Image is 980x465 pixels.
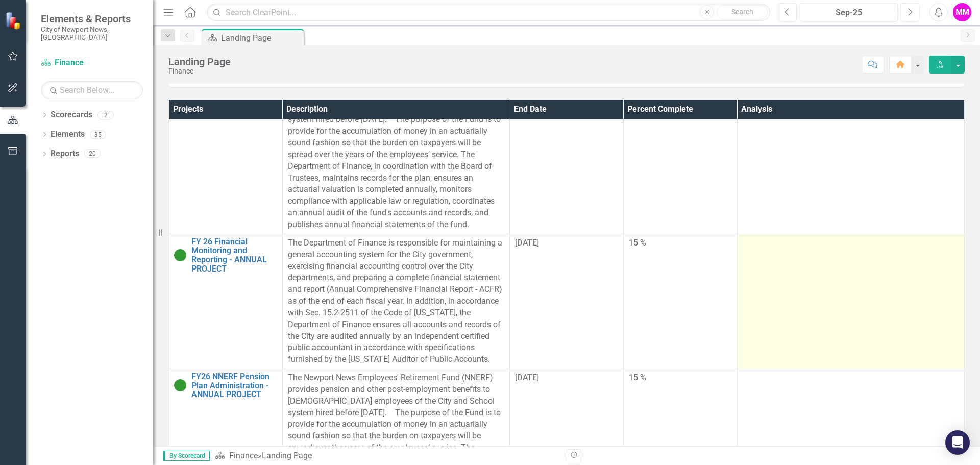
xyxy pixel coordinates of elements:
[629,372,732,384] div: 15 %
[191,372,277,399] a: FY26 NNERF Pension Plan Administration - ANNUAL PROJECT
[41,57,143,69] a: Finance
[515,373,539,382] span: [DATE]
[51,129,85,140] a: Elements
[163,451,210,461] span: By Scorecard
[41,25,143,42] small: City of Newport News, [GEOGRAPHIC_DATA]
[229,451,258,460] a: Finance
[90,130,106,139] div: 35
[169,76,283,234] td: Double-Click to Edit Right Click for Context Menu
[515,238,539,248] span: [DATE]
[803,7,894,19] div: Sep-25
[174,379,186,391] img: On Target
[262,451,312,460] div: Landing Page
[737,234,964,369] td: Double-Click to Edit
[51,148,79,160] a: Reports
[168,67,231,75] div: Finance
[800,3,898,21] button: Sep-25
[174,249,186,261] img: On Target
[737,76,964,234] td: Double-Click to Edit
[215,450,559,462] div: »
[51,109,92,121] a: Scorecards
[953,3,971,21] button: MM
[945,430,970,455] div: Open Intercom Messenger
[41,13,143,25] span: Elements & Reports
[623,234,737,369] td: Double-Click to Edit
[629,237,732,249] div: 15 %
[731,8,753,16] span: Search
[169,234,283,369] td: Double-Click to Edit Right Click for Context Menu
[5,11,23,29] img: ClearPoint Strategy
[623,76,737,234] td: Double-Click to Edit
[84,150,101,158] div: 20
[97,111,114,119] div: 2
[168,56,231,67] div: Landing Page
[207,4,770,21] input: Search ClearPoint...
[288,79,504,231] p: The Newport News Employees' Retirement Fund (NNERF) provides pension and other post-employment be...
[717,5,768,19] button: Search
[41,81,143,99] input: Search Below...
[221,32,301,44] div: Landing Page
[191,237,277,273] a: FY 26 Financial Monitoring and Reporting - ANNUAL PROJECT
[288,237,504,365] p: The Department of Finance is responsible for maintaining a general accounting system for the City...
